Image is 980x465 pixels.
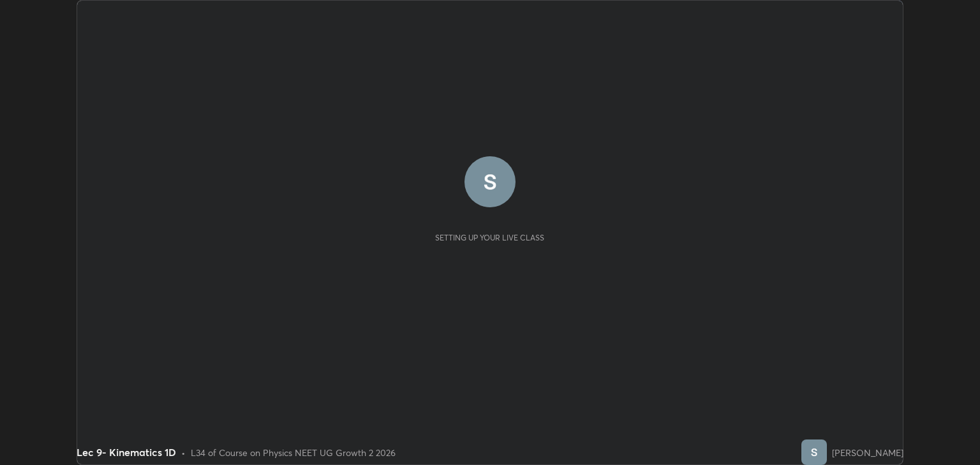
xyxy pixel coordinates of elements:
div: Lec 9- Kinematics 1D [77,445,176,460]
img: 25b204f45ac4445a96ad82fdfa2bbc62.56875823_3 [801,439,827,465]
div: • [181,446,186,459]
img: 25b204f45ac4445a96ad82fdfa2bbc62.56875823_3 [464,156,516,207]
div: L34 of Course on Physics NEET UG Growth 2 2026 [191,446,396,459]
div: Setting up your live class [435,233,544,242]
div: [PERSON_NAME] [832,446,903,459]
